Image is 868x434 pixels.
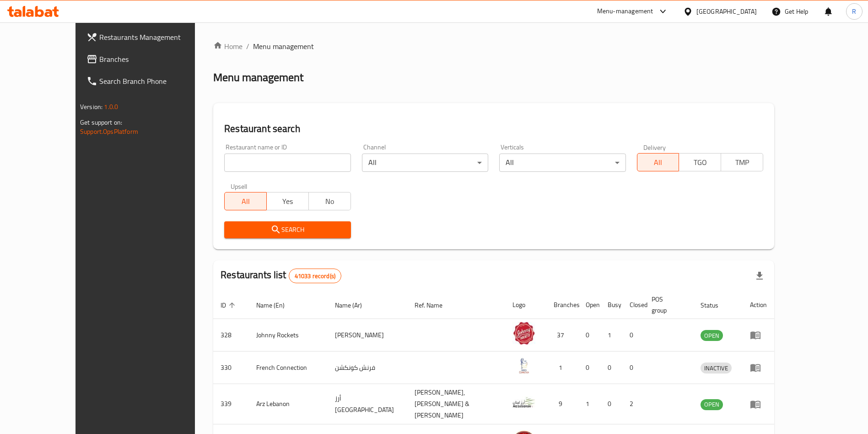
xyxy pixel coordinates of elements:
button: All [224,192,267,210]
td: Arz Lebanon [249,384,328,424]
a: Restaurants Management [79,26,221,48]
th: Action [743,291,774,319]
th: Branches [546,291,578,319]
td: أرز [GEOGRAPHIC_DATA] [328,384,407,424]
img: Arz Lebanon [512,391,535,414]
div: OPEN [701,330,723,341]
td: 0 [622,352,644,384]
td: 0 [578,319,600,352]
div: [GEOGRAPHIC_DATA] [696,6,757,16]
h2: Restaurant search [224,122,763,136]
a: Home [213,41,243,52]
span: Branches [99,54,213,65]
div: Menu-management [597,6,653,17]
td: 0 [578,352,600,384]
div: OPEN [701,399,723,410]
td: 0 [600,384,622,424]
input: Search for restaurant name or ID.. [224,154,350,172]
td: 1 [600,319,622,352]
span: Yes [270,195,305,208]
span: 1.0.0 [104,101,118,113]
span: R [852,6,856,16]
span: Status [701,300,730,311]
th: Closed [622,291,644,319]
div: All [362,154,488,172]
td: 37 [546,319,578,352]
div: Export file [749,265,771,287]
nav: breadcrumb [213,41,774,52]
span: POS group [652,294,682,316]
a: Support.OpsPlatform [80,126,138,137]
span: All [641,156,676,169]
td: 1 [546,352,578,384]
div: Menu [750,362,767,373]
td: 339 [213,384,249,424]
a: Search Branch Phone [79,70,221,92]
td: 330 [213,352,249,384]
span: OPEN [701,399,723,410]
label: Delivery [643,144,666,150]
span: No [313,195,347,208]
span: OPEN [701,330,723,341]
td: Johnny Rockets [249,319,328,352]
td: 328 [213,319,249,352]
div: Menu [750,399,767,410]
td: French Connection [249,352,328,384]
label: Upsell [231,183,248,189]
span: Get support on: [80,116,122,128]
span: Search [232,224,343,236]
td: 0 [600,352,622,384]
td: [PERSON_NAME] [328,319,407,352]
span: Name (Ar) [335,300,374,311]
span: Name (En) [256,300,297,311]
h2: Menu management [213,70,303,85]
span: 41033 record(s) [289,272,341,280]
a: Branches [79,48,221,70]
span: ID [221,300,238,311]
td: [PERSON_NAME],[PERSON_NAME] & [PERSON_NAME] [407,384,506,424]
span: INACTIVE [701,363,732,374]
span: Search Branch Phone [99,76,213,87]
button: TMP [721,153,763,171]
button: Yes [266,192,309,210]
span: Menu management [253,41,314,52]
th: Logo [505,291,546,319]
td: 0 [622,319,644,352]
div: Menu [750,330,767,341]
img: French Connection [512,354,535,377]
button: All [637,153,679,171]
li: / [246,41,249,52]
h2: Restaurants list [221,268,341,283]
span: TGO [683,156,717,169]
td: 2 [622,384,644,424]
td: 1 [578,384,600,424]
span: Ref. Name [415,300,454,311]
td: 9 [546,384,578,424]
th: Busy [600,291,622,319]
button: Search [224,221,350,238]
td: فرنش كونكشن [328,352,407,384]
span: Restaurants Management [99,32,213,43]
span: TMP [725,156,760,169]
span: All [228,195,263,208]
button: No [308,192,351,210]
img: Johnny Rockets [512,322,535,345]
th: Open [578,291,600,319]
div: Total records count [289,269,341,283]
span: Version: [80,101,102,113]
button: TGO [679,153,721,171]
div: All [499,154,625,172]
